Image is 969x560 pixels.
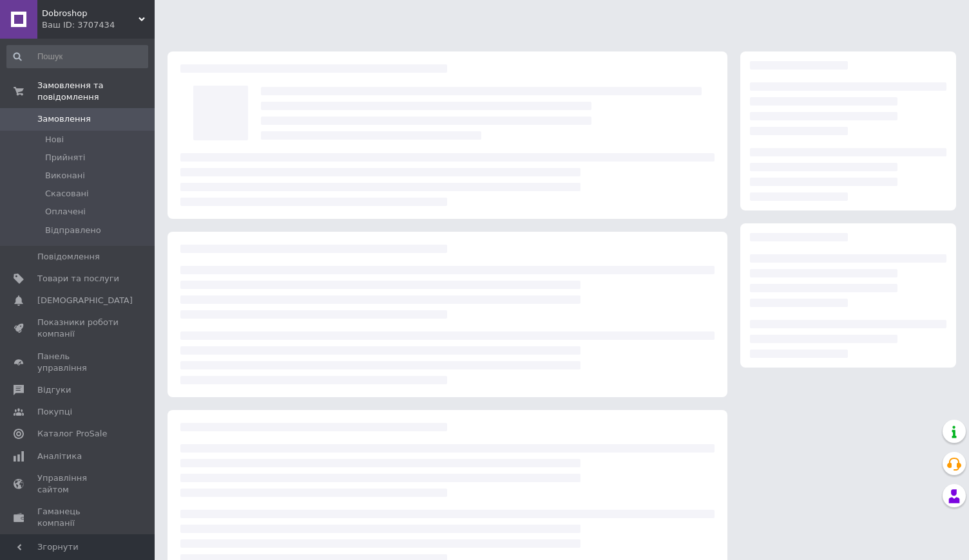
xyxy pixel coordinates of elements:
[45,188,89,200] span: Скасовані
[45,225,101,236] span: Відправлено
[45,152,85,163] span: Прийняті
[37,472,119,496] span: Управління сайтом
[37,317,119,340] span: Показники роботи компанії
[37,384,71,396] span: Відгуки
[37,273,119,285] span: Товари та послуги
[45,134,64,145] span: Нові
[45,170,85,182] span: Виконані
[37,406,72,418] span: Покупці
[37,295,133,306] span: [DEMOGRAPHIC_DATA]
[37,506,119,529] span: Гаманець компанії
[37,113,91,125] span: Замовлення
[37,80,155,103] span: Замовлення та повідомлення
[42,19,155,31] div: Ваш ID: 3707434
[42,8,139,19] span: Dobroshop
[45,206,86,218] span: Оплачені
[37,251,100,263] span: Повідомлення
[37,451,82,462] span: Аналітика
[6,45,148,68] input: Пошук
[37,351,119,374] span: Панель управління
[37,428,107,440] span: Каталог ProSale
